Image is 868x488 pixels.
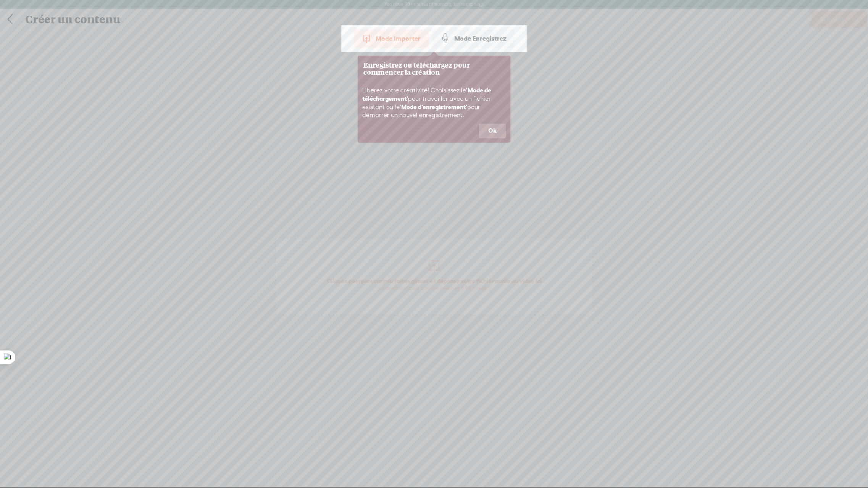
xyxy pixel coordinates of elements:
h3: Enregistrez ou téléchargez pour commencer la création [363,61,505,76]
b: 'Mode d'enregistrement' [400,103,467,110]
b: 'Mode de téléchargement' [362,87,491,102]
div: Libérez votre créativité! Choisissez le pour travailler avec un fichier existant ou le pour démar... [358,82,510,124]
div: Mode Importer [354,29,429,48]
div: Mode Enregistrez [432,29,515,48]
button: Ok [479,124,506,138]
